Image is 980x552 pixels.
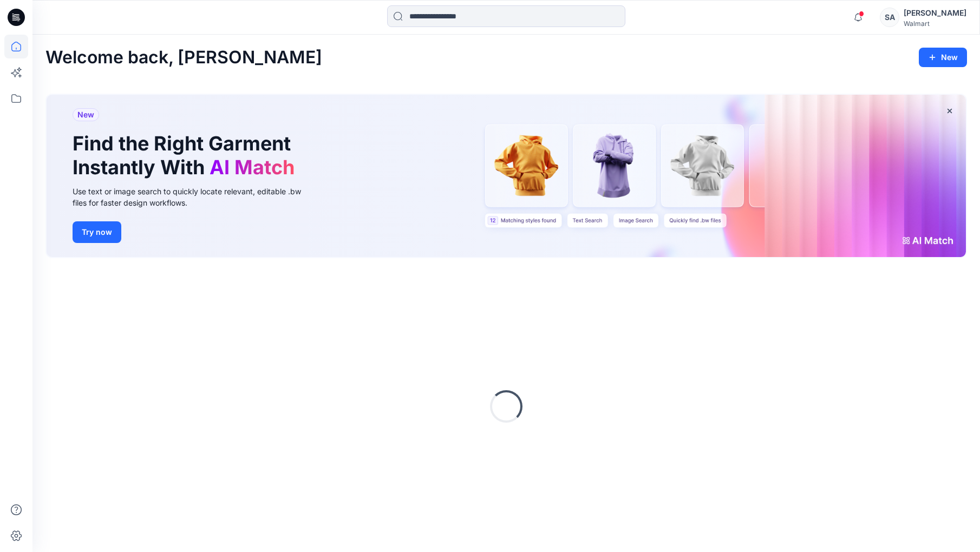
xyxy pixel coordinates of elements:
div: Walmart [904,19,966,28]
h1: Find the Right Garment Instantly With [73,132,300,179]
span: AI Match [210,155,295,179]
div: SA [880,8,899,27]
div: Use text or image search to quickly locate relevant, editable .bw files for faster design workflows. [73,186,316,208]
button: Try now [73,221,121,243]
span: New [77,108,94,121]
h2: Welcome back, [PERSON_NAME] [45,48,322,68]
div: [PERSON_NAME] [904,6,966,19]
button: New [919,48,967,67]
